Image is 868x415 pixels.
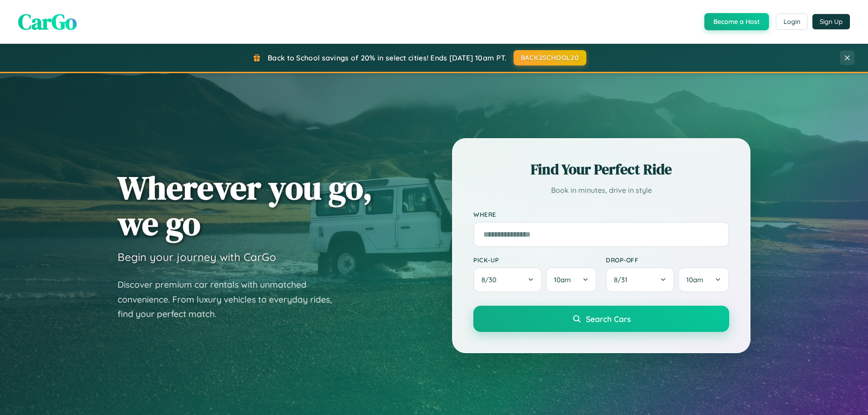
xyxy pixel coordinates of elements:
span: 10am [554,275,571,284]
span: 8 / 31 [614,275,632,284]
span: Search Cars [586,314,631,324]
button: Login [776,14,808,30]
label: Pick-up [473,256,597,264]
h2: Find Your Perfect Ride [473,159,729,179]
h1: Wherever you go, we go [118,170,373,241]
span: 10am [686,275,703,284]
button: 8/31 [606,267,675,292]
h3: Begin your journey with CarGo [118,250,276,264]
label: Drop-off [606,256,729,264]
span: 8 / 30 [481,275,501,284]
p: Discover premium car rentals with unmatched convenience. From luxury vehicles to everyday rides, ... [118,277,344,322]
p: Book in minutes, drive in style [473,184,729,197]
button: Become a Host [704,13,769,30]
button: 8/30 [473,267,542,292]
button: Sign Up [812,14,850,29]
button: Search Cars [473,306,729,332]
button: BACK2SCHOOL20 [514,50,586,65]
button: 10am [678,267,729,292]
button: 10am [546,267,597,292]
label: Where [473,210,729,218]
span: Back to School savings of 20% in select cities! Ends [DATE] 10am PT. [268,53,506,62]
span: CarGo [18,7,77,37]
